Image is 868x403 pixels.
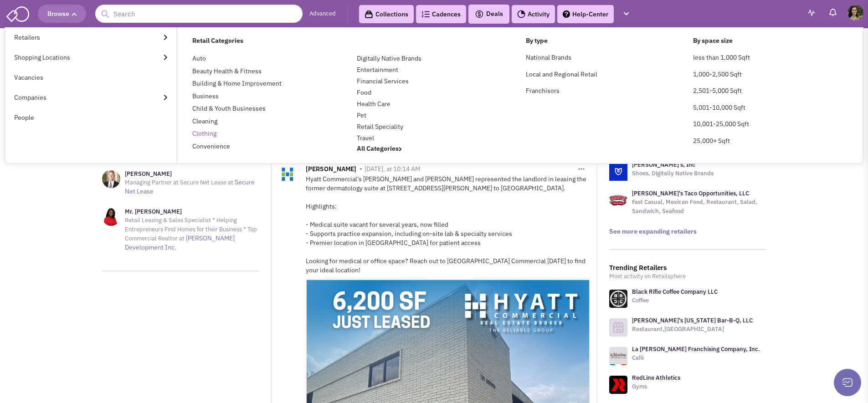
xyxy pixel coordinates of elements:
a: [PERSON_NAME] Development Inc. [125,234,235,251]
a: Local and Regional Retail [526,70,597,78]
a: Financial Services [357,77,409,85]
a: National Brands [526,53,571,61]
a: [PERSON_NAME]'s Taco Opportunities, LLC [632,189,749,197]
span: [PERSON_NAME] [306,165,356,175]
a: Activity [512,5,555,23]
div: Hyatt Commercial’s [PERSON_NAME] and [PERSON_NAME] represented the landlord in leasing the former... [306,174,590,275]
a: La [PERSON_NAME] Franchising Company, Inc. [632,345,760,353]
a: Clothing [192,129,216,138]
a: Retail Speciality [357,122,403,131]
span: [DATE], at 10:14 AM [365,165,420,173]
span: Browse [47,10,77,18]
a: Collections [359,5,414,23]
p: Restaurant,[GEOGRAPHIC_DATA] [632,325,753,334]
p: Most activity on Retailsphere [609,272,766,281]
p: Gyms [632,382,680,391]
a: Companies [5,87,177,107]
a: Convenience [192,142,230,150]
a: 25,000+ Sqft [693,137,730,145]
a: Pet [357,111,366,119]
a: less than 1,000 Sqft [693,53,750,61]
img: icon-retailer-placeholder.png [609,318,627,337]
h3: [PERSON_NAME] [125,170,259,178]
span: Deals [475,10,503,18]
button: Browse [38,5,86,23]
a: All Categories [357,144,402,153]
a: Black Rifle Coffee Company LLC [632,288,718,296]
a: [PERSON_NAME]'s, Inc [632,161,695,168]
a: Cleaning [192,117,217,125]
a: 2,501-5,000 Sqft [693,87,742,95]
span: Managing Partner at Secure Net Lease at [125,179,233,186]
a: Cadences [416,5,466,23]
img: icon-deals.svg [475,9,484,20]
p: Fast Casual, Mexican Food, Restaurant, Salad, Sandwich, Seafood [632,198,766,216]
input: Search [95,5,303,23]
a: Retailers [5,27,177,47]
a: Franchisors [526,87,560,95]
a: Advanced [309,10,336,18]
a: Building & Home Improvement [192,79,282,87]
a: Child & Youth Businesses [192,104,266,112]
a: Beauty Health & Fitness [192,67,262,75]
a: Business [192,92,219,100]
img: SmartAdmin [6,5,29,22]
h4: Retail Categories [192,36,514,45]
button: Deals [472,8,506,20]
img: Sydney Martin del Campo [847,5,863,20]
h3: Trending Retailers [609,264,766,272]
img: logo [609,163,627,181]
a: People [5,107,177,128]
a: 5,001-10,000 Sqft [693,103,745,112]
a: Entertainment [357,66,398,74]
a: RedLine Athletics [632,374,680,382]
img: help.png [563,10,570,18]
a: Shopping Locations [5,47,177,67]
h4: By type [526,36,681,45]
p: Shoes, Digitally Native Brands [632,169,714,178]
img: Activity.png [517,10,525,18]
span: Retail Leasing & Sales Specialist * Helping Entrepreneurs Find Homes for their Business * Top Com... [125,216,257,242]
img: icon-collection-lavender-black.svg [365,10,373,19]
h4: By space size [693,36,848,45]
a: Secure Net Lease [125,178,255,195]
a: Auto [192,54,206,62]
a: Travel [357,134,374,142]
a: 1,000-2,500 Sqft [693,70,742,78]
img: logo [609,191,627,209]
h3: Mr. [PERSON_NAME] [125,208,259,216]
a: Help-Center [557,5,614,23]
a: See more expanding retailers [609,227,697,235]
img: Cadences_logo.png [421,11,430,17]
a: 10,001-25,000 Sqft [693,120,749,128]
a: Digitally Native Brands [357,54,421,62]
a: Vacancies [5,67,177,87]
a: Food [357,88,371,97]
a: Health Care [357,100,390,108]
a: [PERSON_NAME]'s [US_STATE] Bar-B-Q, LLC [632,316,753,324]
p: Café [632,353,760,362]
p: Coffee [632,296,718,305]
